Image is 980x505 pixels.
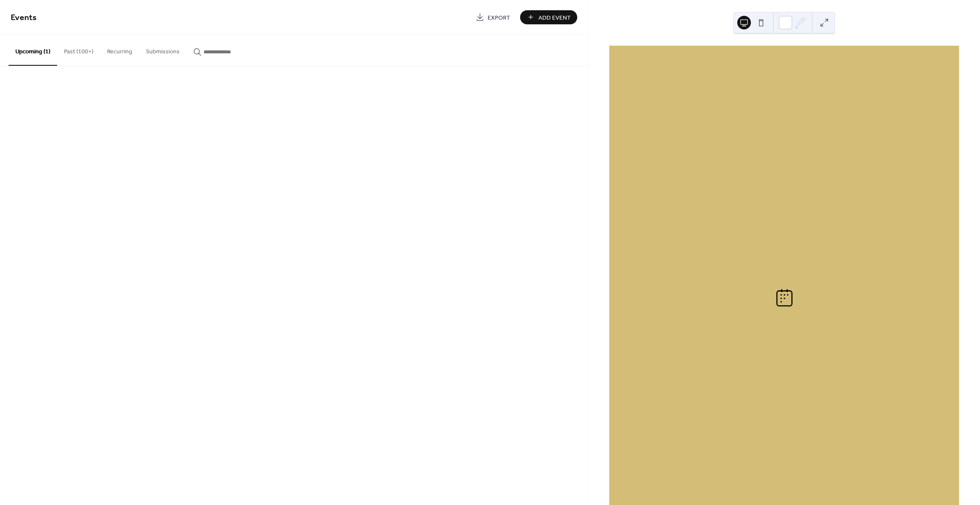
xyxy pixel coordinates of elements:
[139,35,186,65] button: Submissions
[488,13,510,22] span: Export
[538,13,571,22] span: Add Event
[11,9,37,26] span: Events
[520,10,577,24] button: Add Event
[9,35,57,66] button: Upcoming (1)
[469,10,517,24] a: Export
[57,35,100,65] button: Past (100+)
[100,35,139,65] button: Recurring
